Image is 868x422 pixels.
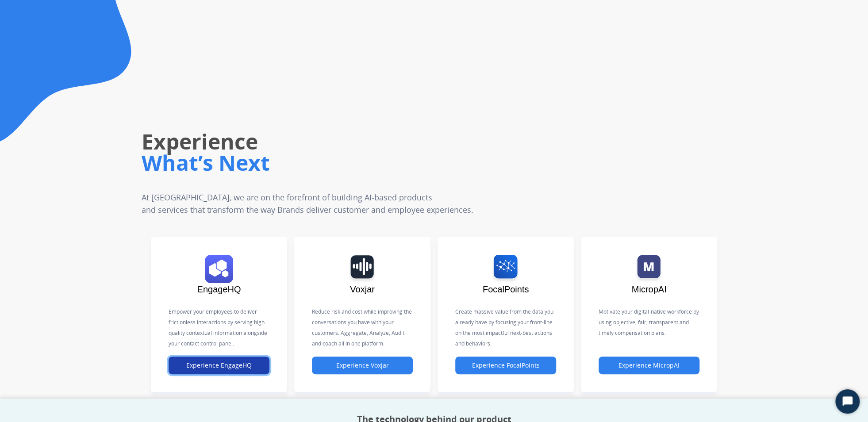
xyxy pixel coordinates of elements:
[603,255,695,283] img: logo
[173,255,265,283] img: logo
[169,307,269,349] p: Empower your employees to deliver frictionless interactions by serving high quality contextual in...
[142,149,612,177] h1: What’s Next
[169,357,269,374] button: Experience EngageHQ
[197,284,241,294] span: EngageHQ
[312,357,413,374] button: Experience Voxjar
[455,357,556,374] button: Experience FocalPoints
[169,362,269,369] a: Experience EngageHQ
[142,127,612,156] h1: Experience
[632,284,667,294] span: MicropAI
[841,395,854,408] svg: Open Chat
[835,389,860,414] button: Start Chat
[455,307,556,349] p: Create massive value from the data you already have by focusing your front-line on the most impac...
[312,362,413,369] a: Experience Voxjar
[599,307,699,338] p: Motivate your digital-native workforce by using objective, fair, transparent and timely compensat...
[142,191,555,216] p: At [GEOGRAPHIC_DATA], we are on the forefront of building AI-based products and services that tra...
[312,307,413,349] p: Reduce risk and cost while improving the conversations you have with your customers. Aggregate, A...
[455,362,556,369] a: Experience FocalPoints
[483,284,529,294] span: FocalPoints
[350,284,375,294] span: Voxjar
[460,255,552,283] img: logo
[599,362,699,369] a: Experience MicropAI
[316,255,408,283] img: logo
[599,357,699,374] button: Experience MicropAI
